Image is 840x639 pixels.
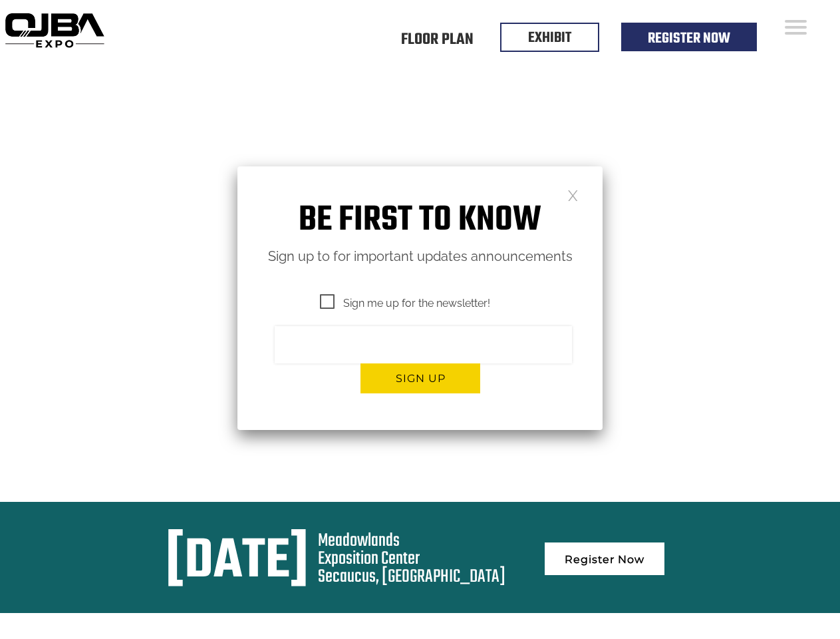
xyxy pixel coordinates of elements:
a: Close [567,189,579,200]
a: EXHIBIT [528,27,571,49]
div: Meadowlands Exposition Center Secaucus, [GEOGRAPHIC_DATA] [318,532,505,586]
h1: Be first to know [237,200,603,242]
button: Sign up [360,363,480,393]
a: Register Now [545,542,664,575]
span: Sign me up for the newsletter! [320,295,490,312]
p: Sign up to for important updates announcements [237,245,603,268]
div: [DATE] [166,532,309,593]
a: Register Now [648,27,730,50]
